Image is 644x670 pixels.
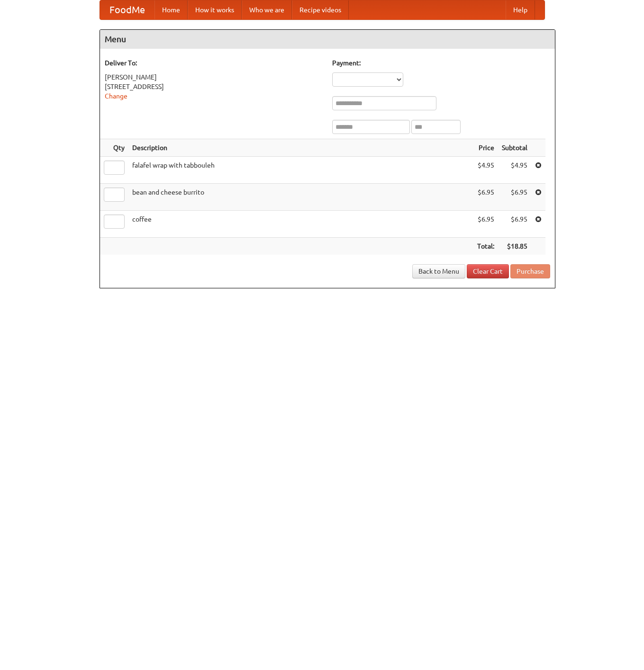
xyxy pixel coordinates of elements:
[105,92,127,100] a: Change
[498,238,531,255] th: $18.85
[510,264,550,278] button: Purchase
[100,0,154,19] a: FoodMe
[506,0,535,19] a: Help
[105,72,323,82] div: [PERSON_NAME]
[498,211,531,238] td: $6.95
[292,0,349,19] a: Recipe videos
[473,211,498,238] td: $6.95
[154,0,188,19] a: Home
[242,0,292,19] a: Who we are
[467,264,509,278] a: Clear Cart
[128,211,473,238] td: coffee
[498,157,531,184] td: $4.95
[473,238,498,255] th: Total:
[105,58,323,68] h5: Deliver To:
[128,184,473,211] td: bean and cheese burrito
[498,139,531,157] th: Subtotal
[412,264,465,278] a: Back to Menu
[498,184,531,211] td: $6.95
[100,30,555,49] h4: Menu
[473,139,498,157] th: Price
[128,139,473,157] th: Description
[188,0,242,19] a: How it works
[105,82,323,91] div: [STREET_ADDRESS]
[473,157,498,184] td: $4.95
[128,157,473,184] td: falafel wrap with tabbouleh
[100,139,128,157] th: Qty
[332,58,550,68] h5: Payment:
[473,184,498,211] td: $6.95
